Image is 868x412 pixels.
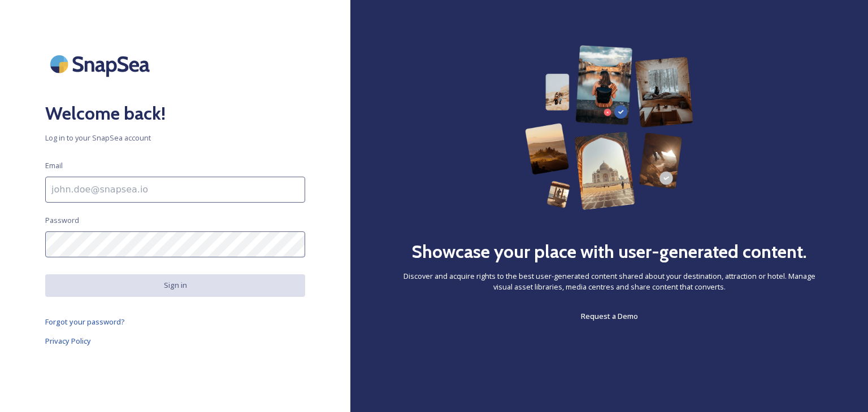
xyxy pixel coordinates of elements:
a: Request a Demo [581,309,638,323]
input: john.doe@snapsea.io [45,177,305,203]
span: Log in to your SnapSea account [45,133,305,143]
a: Forgot your password? [45,315,305,328]
span: Email [45,160,63,171]
h2: Welcome back! [45,100,305,127]
img: 63b42ca75bacad526042e722_Group%20154-p-800.png [525,45,693,210]
span: Discover and acquire rights to the best user-generated content shared about your destination, att... [396,271,823,292]
span: Password [45,215,79,226]
span: Forgot your password? [45,317,125,327]
button: Sign in [45,274,305,296]
span: Request a Demo [581,311,638,321]
h2: Showcase your place with user-generated content. [411,238,807,265]
a: Privacy Policy [45,334,305,348]
span: Privacy Policy [45,336,91,346]
img: SnapSea Logo [45,45,158,83]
